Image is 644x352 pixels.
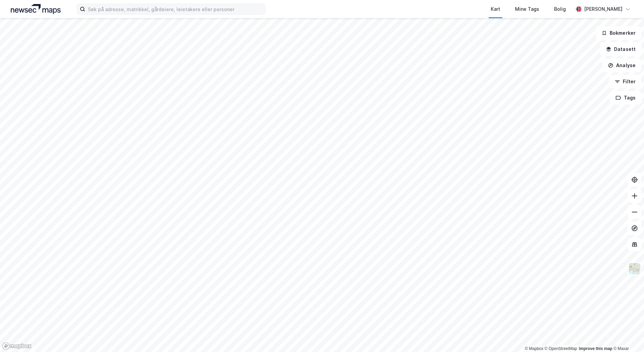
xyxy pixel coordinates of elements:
div: Kontrollprogram for chat [610,320,644,352]
div: Bolig [554,5,566,13]
div: [PERSON_NAME] [584,5,622,13]
div: Mine Tags [515,5,539,13]
div: Kart [491,5,500,13]
img: logo.a4113a55bc3d86da70a041830d287a7e.svg [11,4,61,14]
iframe: Chat Widget [610,320,644,352]
input: Søk på adresse, matrikkel, gårdeiere, leietakere eller personer [85,4,265,14]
